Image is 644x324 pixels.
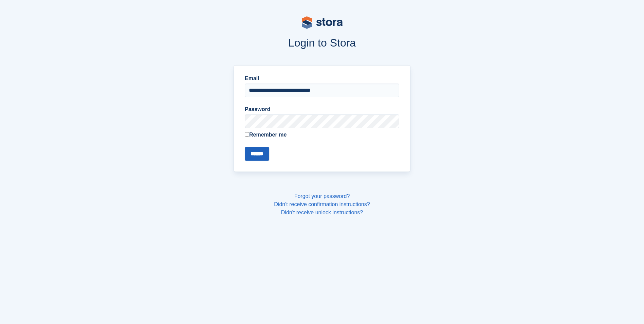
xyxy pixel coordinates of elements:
a: Didn't receive unlock instructions? [281,210,363,215]
input: Remember me [245,132,249,137]
label: Email [245,74,399,83]
label: Remember me [245,131,399,139]
img: stora-logo-53a41332b3708ae10de48c4981b4e9114cc0af31d8433b30ea865607fb682f29.svg [302,16,343,29]
a: Forgot your password? [294,193,350,199]
label: Password [245,105,399,113]
h1: Login to Stora [104,37,540,49]
a: Didn't receive confirmation instructions? [274,201,370,207]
